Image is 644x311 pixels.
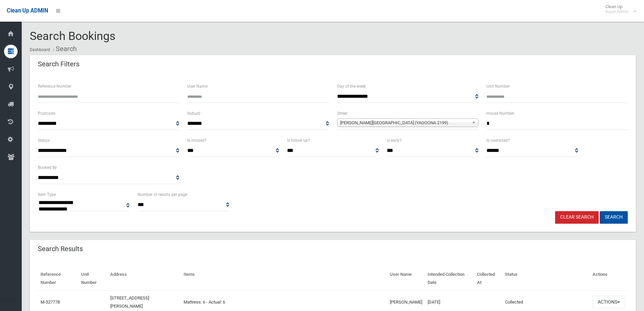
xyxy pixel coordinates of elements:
label: Suburb [187,110,200,117]
label: Status [38,137,50,144]
label: Is early? [387,137,402,144]
span: Clean Up ADMIN [7,7,48,14]
label: House Number [486,110,514,117]
span: [PERSON_NAME][GEOGRAPHIC_DATA] (YAGOONA 2199) [340,119,469,127]
label: Day of the week [337,83,366,90]
th: Items [181,267,387,290]
label: Street [337,110,348,117]
label: Number of results per page [138,191,187,198]
small: Super Admin [605,9,629,14]
label: Is oversized? [486,137,510,144]
button: Actions [593,296,625,308]
label: Booked By [38,164,57,171]
th: Unit Number [78,267,107,290]
th: Collected At [474,267,502,290]
label: User Name [187,83,208,90]
li: Search [51,43,77,55]
th: Intended Collection Date [425,267,474,290]
th: User Name [387,267,425,290]
label: Item Type [38,191,56,198]
label: Unit Number [486,83,510,90]
th: Reference Number [38,267,78,290]
label: Is follow up? [287,137,310,144]
th: Actions [590,267,628,290]
label: Postcode [38,110,55,117]
span: Clean Up [602,4,636,14]
label: Reference Number [38,83,71,90]
a: Dashboard [30,47,50,52]
a: Clear Search [555,211,599,224]
label: Is missed? [187,137,207,144]
header: Search Filters [30,58,88,71]
button: Search [600,211,628,224]
th: Address [108,267,181,290]
a: [STREET_ADDRESS][PERSON_NAME] [110,295,149,309]
a: M-327778 [41,299,60,305]
th: Status [502,267,590,290]
header: Search Results [30,242,91,256]
span: Search Bookings [30,29,116,43]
